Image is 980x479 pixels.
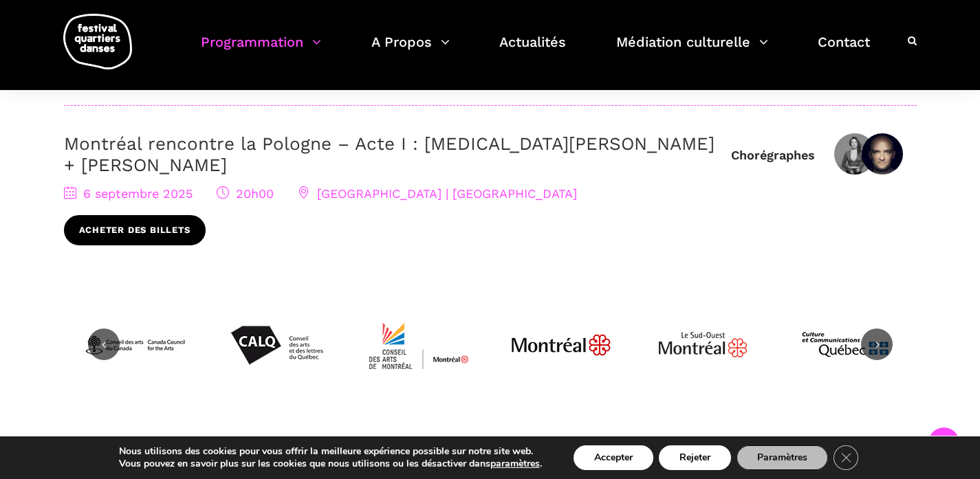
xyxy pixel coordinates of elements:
[490,458,540,470] button: paramètres
[794,293,897,397] img: mccq-3-3
[367,293,470,397] img: CMYK_Logo_CAMMontreal
[217,186,274,201] span: 20h00
[737,445,828,470] button: Paramètres
[499,30,566,71] a: Actualités
[616,30,768,71] a: Médiation culturelle
[659,445,731,470] button: Rejeter
[64,133,715,175] a: Montréal rencontre la Pologne – Acte I : [MEDICAL_DATA][PERSON_NAME] + [PERSON_NAME]
[818,30,870,71] a: Contact
[834,133,875,175] img: Kyra Jean Green
[731,147,815,163] div: Chorégraphes
[201,30,321,71] a: Programmation
[834,445,858,470] button: Close GDPR Cookie Banner
[651,293,754,397] img: Logo_Mtl_Le_Sud-Ouest.svg_
[64,215,206,246] a: Acheter des billets
[83,293,186,397] img: CAC_BW_black_f
[64,186,193,201] span: 6 septembre 2025
[298,186,577,201] span: [GEOGRAPHIC_DATA] | [GEOGRAPHIC_DATA]
[574,445,653,470] button: Accepter
[225,293,328,397] img: Calq_noir
[63,14,132,69] img: logo-fqd-med
[119,458,542,470] p: Vous pouvez en savoir plus sur les cookies que nous utilisons ou les désactiver dans .
[119,445,542,458] p: Nous utilisons des cookies pour vous offrir la meilleure expérience possible sur notre site web.
[371,30,450,71] a: A Propos
[862,133,903,175] img: Janusz Orlik
[510,293,613,397] img: JPGnr_b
